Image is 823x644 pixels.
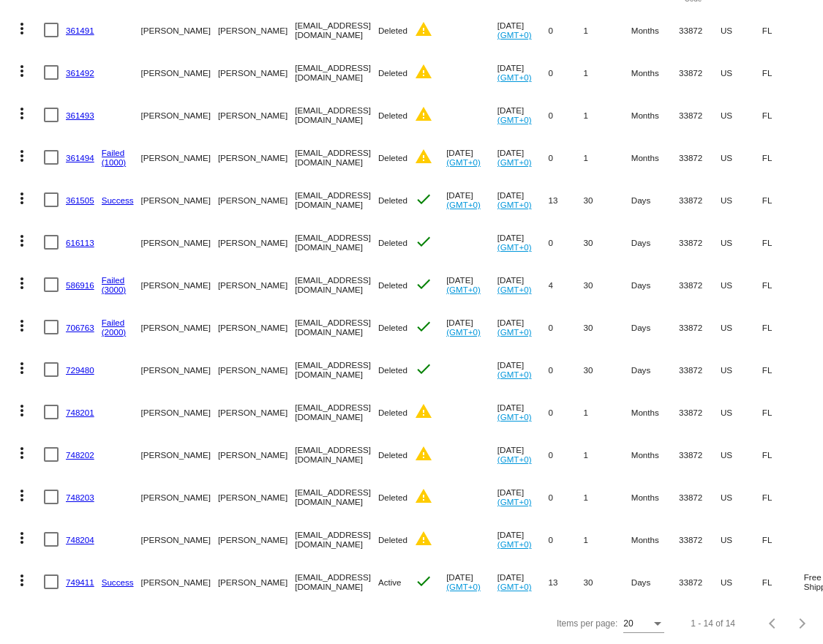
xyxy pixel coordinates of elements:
[679,221,721,263] mat-cell: 33872
[631,263,679,306] mat-cell: Days
[415,233,432,250] mat-icon: check
[631,518,679,561] mat-cell: Months
[218,561,295,603] mat-cell: [PERSON_NAME]
[557,618,617,629] div: Items per page:
[691,618,735,629] div: 1 - 14 of 14
[549,179,584,221] mat-cell: 13
[218,9,295,51] mat-cell: [PERSON_NAME]
[218,518,295,561] mat-cell: [PERSON_NAME]
[295,433,378,476] mat-cell: [EMAIL_ADDRESS][DOMAIN_NAME]
[13,20,31,37] mat-icon: more_vert
[415,20,432,38] mat-icon: warning
[378,111,407,120] span: Deleted
[66,238,94,247] a: 616113
[679,433,721,476] mat-cell: 33872
[721,476,762,518] mat-cell: US
[679,136,721,179] mat-cell: 33872
[295,391,378,433] mat-cell: [EMAIL_ADDRESS][DOMAIN_NAME]
[497,51,549,94] mat-cell: [DATE]
[497,72,532,82] a: (GMT+0)
[549,9,584,51] mat-cell: 0
[218,306,295,348] mat-cell: [PERSON_NAME]
[218,179,295,221] mat-cell: [PERSON_NAME]
[66,68,94,78] a: 361492
[102,275,125,285] a: Failed
[631,476,679,518] mat-cell: Months
[66,153,94,162] a: 361494
[497,454,532,464] a: (GMT+0)
[497,242,532,252] a: (GMT+0)
[141,348,218,391] mat-cell: [PERSON_NAME]
[497,582,532,591] a: (GMT+0)
[631,561,679,603] mat-cell: Days
[721,9,762,51] mat-cell: US
[762,263,804,306] mat-cell: FL
[66,535,94,544] a: 748204
[13,572,31,589] mat-icon: more_vert
[295,518,378,561] mat-cell: [EMAIL_ADDRESS][DOMAIN_NAME]
[66,408,94,417] a: 748201
[13,359,31,377] mat-icon: more_vert
[446,285,481,294] a: (GMT+0)
[762,476,804,518] mat-cell: FL
[446,263,497,306] mat-cell: [DATE]
[762,179,804,221] mat-cell: FL
[762,561,804,603] mat-cell: FL
[631,51,679,94] mat-cell: Months
[66,493,94,502] a: 748203
[788,609,817,638] button: Next page
[497,221,549,263] mat-cell: [DATE]
[623,618,633,629] span: 20
[721,433,762,476] mat-cell: US
[631,9,679,51] mat-cell: Months
[762,51,804,94] mat-cell: FL
[762,9,804,51] mat-cell: FL
[721,561,762,603] mat-cell: US
[631,306,679,348] mat-cell: Days
[13,317,31,334] mat-icon: more_vert
[762,433,804,476] mat-cell: FL
[66,280,94,290] a: 586916
[13,529,31,547] mat-icon: more_vert
[66,577,94,587] a: 749411
[13,274,31,292] mat-icon: more_vert
[497,370,532,379] a: (GMT+0)
[378,238,407,247] span: Deleted
[415,445,432,463] mat-icon: warning
[762,518,804,561] mat-cell: FL
[631,94,679,136] mat-cell: Months
[584,94,631,136] mat-cell: 1
[446,200,481,209] a: (GMT+0)
[66,450,94,460] a: 748202
[66,323,94,332] a: 706763
[295,221,378,263] mat-cell: [EMAIL_ADDRESS][DOMAIN_NAME]
[762,221,804,263] mat-cell: FL
[549,221,584,263] mat-cell: 0
[679,94,721,136] mat-cell: 33872
[631,433,679,476] mat-cell: Months
[679,179,721,221] mat-cell: 33872
[218,433,295,476] mat-cell: [PERSON_NAME]
[218,221,295,263] mat-cell: [PERSON_NAME]
[141,306,218,348] mat-cell: [PERSON_NAME]
[141,518,218,561] mat-cell: [PERSON_NAME]
[415,190,432,208] mat-icon: check
[721,179,762,221] mat-cell: US
[584,179,631,221] mat-cell: 30
[497,263,549,306] mat-cell: [DATE]
[446,136,497,179] mat-cell: [DATE]
[497,539,532,549] a: (GMT+0)
[631,221,679,263] mat-cell: Days
[679,51,721,94] mat-cell: 33872
[497,327,532,337] a: (GMT+0)
[721,391,762,433] mat-cell: US
[549,348,584,391] mat-cell: 0
[102,577,134,587] a: Success
[759,609,788,638] button: Previous page
[584,476,631,518] mat-cell: 1
[295,561,378,603] mat-cell: [EMAIL_ADDRESS][DOMAIN_NAME]
[378,408,407,417] span: Deleted
[415,572,432,590] mat-icon: check
[584,561,631,603] mat-cell: 30
[295,348,378,391] mat-cell: [EMAIL_ADDRESS][DOMAIN_NAME]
